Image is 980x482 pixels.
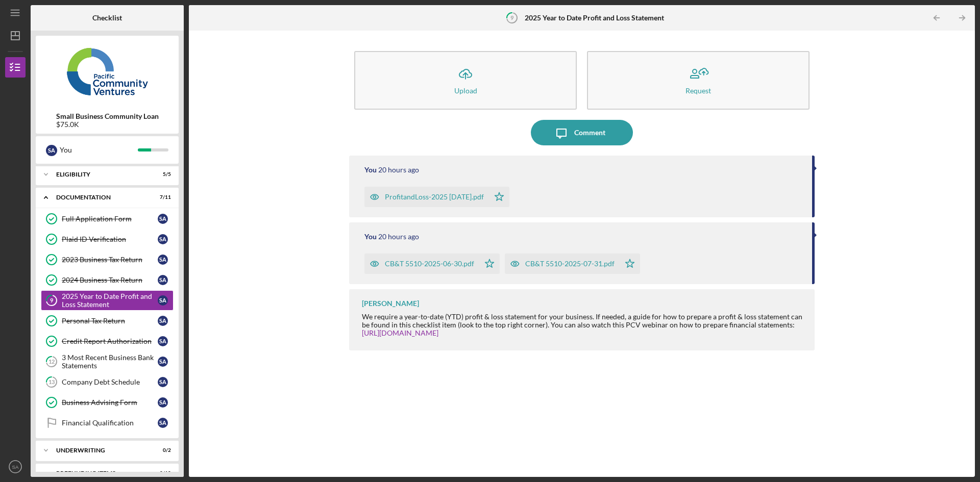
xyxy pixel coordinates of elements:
button: ProfitandLoss-2025 [DATE].pdf [364,187,509,207]
button: CB&T 5510-2025-06-30.pdf [364,253,500,274]
div: Financial Qualification [62,419,158,427]
tspan: 12 [48,359,55,365]
a: Credit Report AuthorizationSA [41,331,174,351]
tspan: 9 [50,297,54,304]
b: Checklist [92,14,122,22]
div: S A [158,275,168,285]
div: S A [158,255,168,265]
img: Product logo [36,41,179,102]
div: Underwriting [56,447,145,453]
div: Documentation [56,194,145,200]
div: S A [158,377,168,387]
a: Full Application FormSA [41,209,174,229]
text: SA [12,464,19,470]
a: Plaid ID VerificationSA [41,229,174,249]
a: 13Company Debt ScheduleSA [41,372,174,392]
div: You [60,141,138,159]
div: Company Debt Schedule [62,378,158,386]
a: 2024 Business Tax ReturnSA [41,270,174,290]
tspan: 9 [510,14,514,21]
button: CB&T 5510-2025-07-31.pdf [505,253,640,274]
div: 0 / 2 [153,447,171,453]
div: Full Application Form [62,215,158,223]
div: Personal Tax Return [62,317,158,325]
div: Eligibility [56,171,145,177]
a: 2023 Business Tax ReturnSA [41,249,174,270]
a: Personal Tax ReturnSA [41,311,174,331]
div: You [364,166,377,174]
div: 5 / 5 [153,171,171,177]
div: Prefunding Items [56,470,145,476]
div: S A [158,316,168,326]
div: Comment [574,120,605,145]
div: S A [46,145,57,156]
div: S A [158,418,168,428]
div: Request [685,87,711,94]
a: Financial QualificationSA [41,413,174,433]
a: [URL][DOMAIN_NAME] [362,328,438,337]
button: Comment [531,120,633,145]
div: Business Advising Form [62,398,158,407]
a: Business Advising FormSA [41,392,174,413]
div: S A [158,214,168,224]
time: 2025-09-09 23:59 [378,166,419,174]
div: 3 Most Recent Business Bank Statements [62,353,158,370]
time: 2025-09-09 23:58 [378,233,419,241]
div: S A [158,397,168,408]
div: 2024 Business Tax Return [62,276,158,284]
div: S A [158,295,168,306]
button: SA [5,456,26,477]
div: 2025 Year to Date Profit and Loss Statement [62,292,158,309]
div: Credit Report Authorization [62,337,158,345]
div: 7 / 11 [153,194,171,200]
div: Plaid ID Verification [62,235,158,243]
div: ProfitandLoss-2025 [DATE].pdf [385,193,484,201]
div: [PERSON_NAME] [362,299,419,308]
div: $75.0K [56,120,159,129]
tspan: 13 [48,379,55,386]
div: We require a year-to-date (YTD) profit & loss statement for your business. If needed, a guide for... [362,313,804,337]
div: S A [158,357,168,367]
a: 92025 Year to Date Profit and Loss StatementSA [41,290,174,311]
div: Upload [454,87,477,94]
div: S A [158,336,168,346]
div: S A [158,234,168,244]
button: Request [587,51,810,110]
div: 0 / 10 [153,470,171,476]
div: You [364,233,377,241]
div: CB&T 5510-2025-06-30.pdf [385,260,474,268]
b: 2025 Year to Date Profit and Loss Statement [525,14,664,22]
div: CB&T 5510-2025-07-31.pdf [525,260,615,268]
div: 2023 Business Tax Return [62,256,158,264]
b: Small Business Community Loan [56,112,159,120]
button: Upload [354,51,577,110]
a: 123 Most Recent Business Bank StatementsSA [41,351,174,372]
